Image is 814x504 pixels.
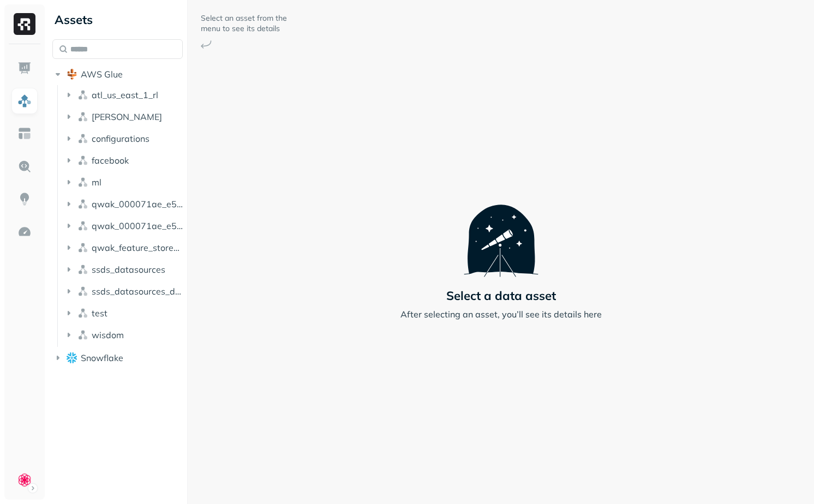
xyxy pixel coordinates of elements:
[63,304,183,322] button: test
[77,308,88,319] img: namespace
[464,183,538,277] img: Telescope
[92,329,124,340] span: wisdom
[14,13,35,35] img: Ryft
[17,127,32,141] img: Asset Explorer
[92,155,129,166] span: facebook
[63,283,183,300] button: ssds_datasources_dev
[63,326,183,344] button: wisdom
[52,349,183,367] button: Snowflake
[92,133,149,144] span: configurations
[81,352,123,363] span: Snowflake
[92,199,183,209] span: qwak_000071ae_e5f6_4c5f_97ab_2b533d00d294_analytics_data
[63,195,183,213] button: qwak_000071ae_e5f6_4c5f_97ab_2b533d00d294_analytics_data
[92,308,107,319] span: test
[17,94,32,108] img: Assets
[63,152,183,169] button: facebook
[77,89,88,100] img: namespace
[63,261,183,278] button: ssds_datasources
[92,264,165,275] span: ssds_datasources
[92,242,183,253] span: qwak_feature_store_000071ae_e5f6_4c5f_97ab_2b533d00d294
[63,173,183,191] button: ml
[77,155,88,166] img: namespace
[201,13,288,34] p: Select an asset from the menu to see its details
[77,286,88,297] img: namespace
[63,130,183,147] button: configurations
[52,65,183,83] button: AWS Glue
[92,89,158,100] span: atl_us_east_1_rl
[77,242,88,253] img: namespace
[92,220,183,231] span: qwak_000071ae_e5f6_4c5f_97ab_2b533d00d294_analytics_data_view
[400,308,602,321] p: After selecting an asset, you’ll see its details here
[446,288,556,303] p: Select a data asset
[92,286,183,297] span: ssds_datasources_dev
[77,199,88,209] img: namespace
[77,264,88,275] img: namespace
[67,69,77,80] img: root
[77,220,88,231] img: namespace
[201,40,212,49] img: Arrow
[17,159,32,173] img: Query Explorer
[67,352,77,363] img: root
[17,225,32,239] img: Optimization
[77,133,88,144] img: namespace
[63,239,183,256] button: qwak_feature_store_000071ae_e5f6_4c5f_97ab_2b533d00d294
[92,177,101,188] span: ml
[17,192,32,206] img: Insights
[63,217,183,235] button: qwak_000071ae_e5f6_4c5f_97ab_2b533d00d294_analytics_data_view
[77,111,88,122] img: namespace
[92,111,162,122] span: [PERSON_NAME]
[17,472,32,488] img: Clue
[52,11,183,28] div: Assets
[81,69,123,80] span: AWS Glue
[17,61,32,75] img: Dashboard
[77,329,88,340] img: namespace
[63,86,183,104] button: atl_us_east_1_rl
[63,108,183,125] button: [PERSON_NAME]
[77,177,88,188] img: namespace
